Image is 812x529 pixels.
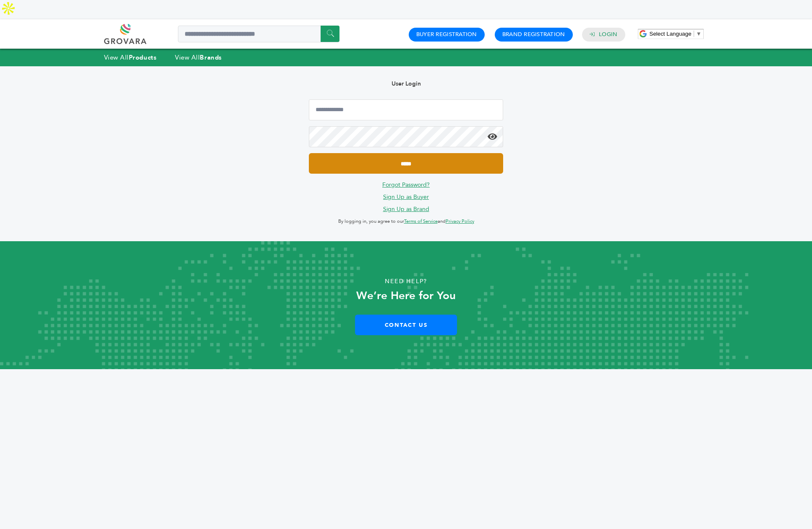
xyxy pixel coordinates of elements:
p: Need Help? [41,275,772,288]
a: Select Language​ [650,31,702,37]
p: By logging in, you agree to our and [309,216,504,227]
span: ▼ [696,31,702,37]
a: Buyer Registration [416,31,477,38]
a: Privacy Policy [446,218,474,224]
a: Sign Up as Buyer [383,193,429,201]
strong: Products [129,53,157,62]
strong: We’re Here for You [356,288,456,303]
input: Email Address [309,99,504,120]
input: Password [309,126,504,147]
input: Search a product or brand... [178,26,339,42]
a: Terms of Service [404,218,438,224]
strong: Brands [200,53,222,62]
a: Sign Up as Brand [383,205,429,213]
a: View AllProducts [104,53,157,62]
a: Forgot Password? [382,181,430,189]
a: Brand Registration [502,31,565,38]
a: Login [599,31,617,38]
span: Select Language [650,31,692,37]
b: User Login [392,80,421,88]
a: View AllBrands [175,53,222,62]
a: Contact Us [355,315,457,335]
